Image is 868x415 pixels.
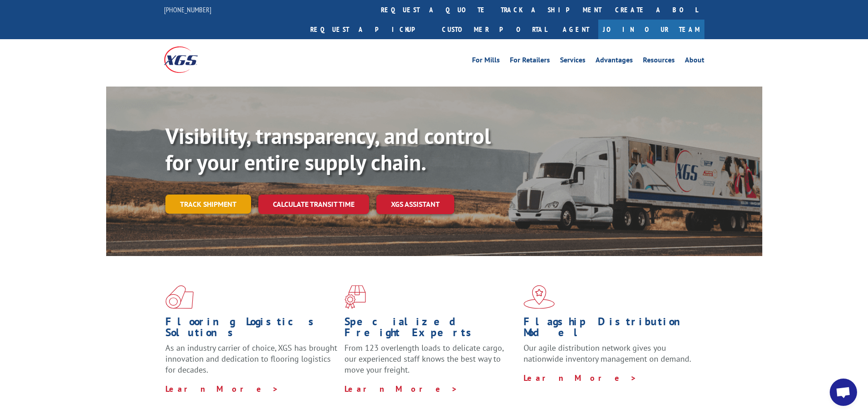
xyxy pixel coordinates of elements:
[435,20,554,39] a: Customer Portal
[524,316,696,343] h1: Flagship Distribution Model
[165,122,491,176] b: Visibility, transparency, and control for your entire supply chain.
[560,56,586,67] a: Services
[344,285,366,309] img: xgs-icon-focused-on-flooring-red
[598,20,704,39] a: Join Our Team
[165,343,337,375] span: As an industry carrier of choice, XGS has brought innovation and dedication to flooring logistics...
[344,384,458,394] a: Learn More >
[376,195,454,214] a: XGS ASSISTANT
[554,20,598,39] a: Agent
[685,56,704,67] a: About
[524,285,555,309] img: xgs-icon-flagship-distribution-model-red
[165,316,338,343] h1: Flooring Logistics Solutions
[524,343,691,364] span: Our agile distribution network gives you nationwide inventory management on demand.
[830,379,857,406] div: Open chat
[510,56,550,67] a: For Retailers
[164,5,211,14] a: [PHONE_NUMBER]
[165,195,251,214] a: Track shipment
[165,384,279,394] a: Learn More >
[344,343,517,383] p: From 123 overlength loads to delicate cargo, our experienced staff knows the best way to move you...
[344,316,517,343] h1: Specialized Freight Experts
[472,56,500,67] a: For Mills
[596,56,633,67] a: Advantages
[165,285,194,309] img: xgs-icon-total-supply-chain-intelligence-red
[303,20,435,39] a: Request a pickup
[524,373,637,383] a: Learn More >
[643,56,675,67] a: Resources
[258,195,369,214] a: Calculate transit time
